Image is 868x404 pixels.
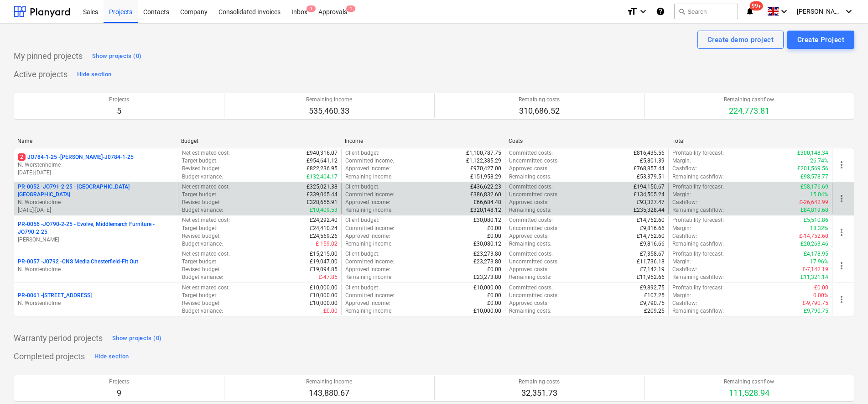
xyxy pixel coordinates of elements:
p: Approved costs : [509,199,549,206]
p: £9,816.66 [640,225,665,232]
p: £436,622.23 [470,183,501,191]
p: Cashflow : [672,232,697,240]
p: £132,404.17 [307,173,338,181]
p: £-14,752.60 [799,232,828,240]
p: 0.00% [813,292,828,299]
div: Create Project [797,34,844,46]
p: Uncommitted costs : [509,258,559,266]
p: Net estimated cost : [182,216,230,224]
span: 1 [346,5,355,12]
p: [DATE] - [DATE] [18,169,174,177]
p: Remaining costs : [509,173,551,181]
p: £339,065.44 [307,191,338,199]
p: Net estimated cost : [182,250,230,258]
i: Knowledge base [656,6,665,17]
p: £300,148.34 [797,149,828,157]
div: PR-0057 -J0792 -CNS Media Chesterfield-Fit OutN. Worstenholme [18,258,174,273]
p: Margin : [672,258,691,266]
p: £151,958.29 [470,173,501,181]
p: Margin : [672,225,691,232]
p: Approved income : [345,299,390,307]
p: £24,569.26 [310,232,338,240]
p: Net estimated cost : [182,149,230,157]
p: Uncommitted costs : [509,191,559,199]
p: £970,427.00 [470,165,501,173]
button: Hide section [92,349,131,364]
p: Remaining cashflow : [672,240,724,248]
p: 32,351.73 [519,388,560,399]
p: Approved costs : [509,165,549,173]
p: Revised budget : [182,232,221,240]
div: Hide section [94,352,129,362]
p: Revised budget : [182,266,221,273]
span: more_vert [836,227,847,238]
p: £209.25 [644,307,665,315]
div: Budget [181,138,338,144]
p: Cashflow : [672,266,697,273]
p: Profitability forecast : [672,216,724,224]
p: PR-0056 - JO790-2-25 - Evolve, Middlemarch Furniture - JO790-2-25 [18,220,174,236]
p: Remaining cashflow : [672,307,724,315]
p: £30,080.12 [473,240,501,248]
div: PR-0061 -[STREET_ADDRESS]N. Worstenholme [18,292,174,307]
p: £9,790.75 [640,299,665,307]
p: £66,684.48 [473,199,501,206]
p: Remaining costs : [509,240,551,248]
p: Committed income : [345,157,394,165]
p: Budget variance : [182,273,223,281]
p: £58,176.69 [800,183,828,191]
p: Approved costs : [509,266,549,273]
div: Total [672,138,829,144]
p: 18.32% [810,225,828,232]
p: £5,801.39 [640,157,665,165]
p: £11,952.66 [637,273,665,281]
i: notifications [745,6,754,17]
p: £23,273.80 [473,250,501,258]
p: £954,641.12 [307,157,338,165]
p: [PERSON_NAME] [18,236,174,244]
p: N. Worstenholme [18,161,174,169]
p: £98,578.77 [800,173,828,181]
button: Hide section [75,67,114,82]
p: 224,773.81 [724,105,774,116]
p: £10,000.00 [473,284,501,292]
p: My pinned projects [14,51,83,62]
iframe: Chat Widget [822,360,868,404]
p: Uncommitted costs : [509,292,559,299]
p: Budget variance : [182,307,223,315]
p: Net estimated cost : [182,284,230,292]
p: Budget variance : [182,206,223,214]
p: Cashflow : [672,299,697,307]
p: £30,080.12 [473,216,501,224]
p: Profitability forecast : [672,250,724,258]
div: Costs [509,138,665,144]
p: Client budget : [345,183,379,191]
p: £940,316.07 [307,149,338,157]
p: Revised budget : [182,299,221,307]
div: Show projects (0) [92,51,141,62]
p: Target budget : [182,225,218,232]
p: £93,327.47 [637,199,665,206]
div: Create demo project [707,34,774,46]
p: 9 [109,388,129,399]
p: £-7,142.19 [802,266,828,273]
p: Remaining costs [519,378,560,386]
p: £11,736.18 [637,258,665,266]
p: Committed income : [345,258,394,266]
p: N. Worstenholme [18,299,174,307]
p: 111,528.94 [724,388,774,399]
p: Budget variance : [182,240,223,248]
p: Remaining costs [519,96,560,104]
p: £5,510.86 [804,216,828,224]
button: Show projects (0) [110,331,164,346]
p: £14,752.60 [637,232,665,240]
p: £9,892.75 [640,284,665,292]
p: £10,000.00 [310,284,338,292]
p: £9,816.66 [640,240,665,248]
p: Remaining costs : [509,273,551,281]
p: Client budget : [345,250,379,258]
p: Target budget : [182,191,218,199]
p: £386,832.60 [470,191,501,199]
p: £10,000.00 [310,292,338,299]
p: Committed costs : [509,149,553,157]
